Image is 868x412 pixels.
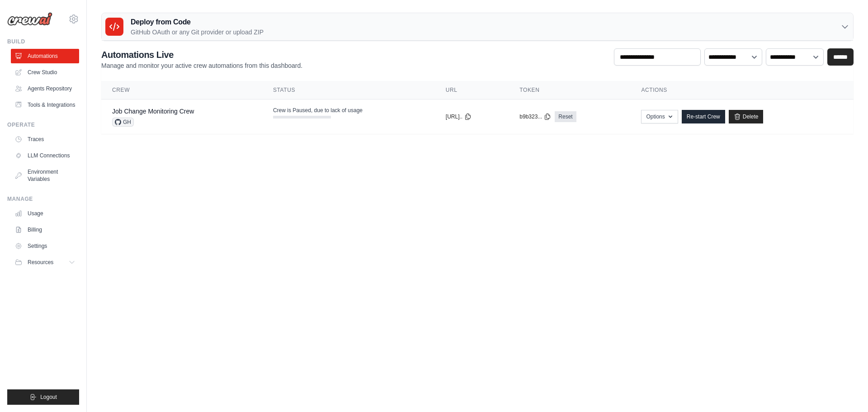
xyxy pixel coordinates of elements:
img: Logo [7,12,52,26]
p: Manage and monitor your active crew automations from this dashboard. [101,61,302,70]
span: Crew is Paused, due to lack of usage [273,107,363,114]
div: Operate [7,121,79,128]
h3: Deploy from Code [131,17,264,28]
a: Delete [729,110,764,123]
a: Re-start Crew [682,110,725,123]
a: Automations [11,49,79,63]
a: Crew Studio [11,65,79,80]
a: Environment Variables [11,165,79,186]
p: GitHub OAuth or any Git provider or upload ZIP [131,28,264,37]
th: Token [509,81,630,99]
a: Settings [11,239,79,253]
a: Reset [555,111,576,122]
a: Usage [11,206,79,221]
h2: Automations Live [101,48,302,61]
th: URL [435,81,509,99]
div: Manage [7,195,79,203]
span: GH [112,118,134,127]
a: Tools & Integrations [11,98,79,112]
a: LLM Connections [11,148,79,163]
div: Build [7,38,79,45]
a: Agents Repository [11,81,79,96]
th: Crew [101,81,262,99]
a: Traces [11,132,79,147]
button: Logout [7,389,79,405]
span: Logout [40,393,57,401]
button: b9b323... [519,113,551,120]
a: Job Change Monitoring Crew [112,108,194,115]
button: Options [641,110,678,123]
a: Billing [11,223,79,237]
th: Status [262,81,435,99]
span: Resources [28,259,53,266]
button: Resources [11,255,79,270]
th: Actions [630,81,854,99]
